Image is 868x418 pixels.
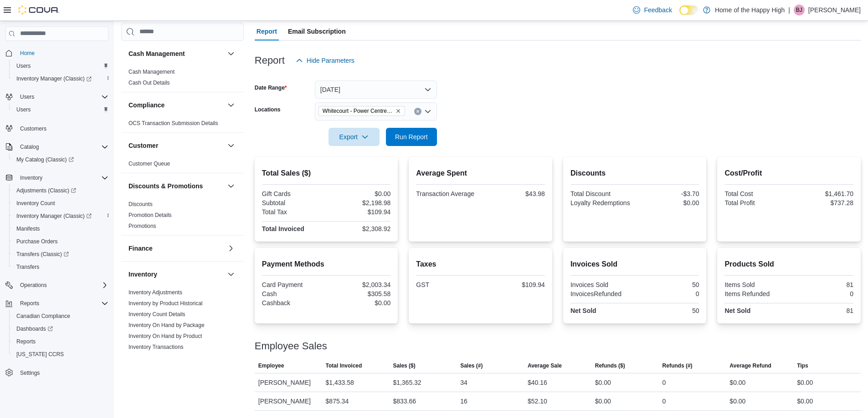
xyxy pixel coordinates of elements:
[128,212,172,218] a: Promotion Details
[13,223,108,234] span: Manifests
[16,280,108,291] span: Operations
[128,201,153,207] a: Discounts
[292,51,358,70] button: Hide Parameters
[791,307,853,314] div: 81
[797,362,808,369] span: Tips
[262,208,324,216] div: Total Tax
[128,101,164,110] h3: Compliance
[9,210,112,222] a: Inventory Manager (Classic)
[128,343,184,351] span: Inventory Transactions
[16,62,31,70] span: Users
[128,289,182,296] a: Inventory Adjustments
[13,262,43,272] a: Transfers
[9,235,112,248] button: Purchase Orders
[16,141,108,152] span: Catalog
[255,84,287,91] label: Date Range
[128,80,170,86] a: Cash Out Details
[128,300,203,307] span: Inventory by Product Historical
[9,261,112,273] button: Transfers
[16,212,92,220] span: Inventory Manager (Classic)
[257,22,277,40] span: Report
[796,5,802,15] span: BJ
[9,310,112,322] button: Canadian Compliance
[315,81,437,99] button: [DATE]
[20,300,39,307] span: Reports
[16,238,58,245] span: Purchase Orders
[16,298,43,309] button: Reports
[791,290,853,297] div: 0
[255,341,327,352] h3: Employee Sales
[13,73,108,84] span: Inventory Manager (Classic)
[9,222,112,235] button: Manifests
[16,338,36,345] span: Reports
[16,122,108,134] span: Customers
[2,279,112,292] button: Operations
[13,154,108,165] span: My Catalog (Classic)
[724,290,787,297] div: Items Refunded
[121,66,244,92] div: Cash Management
[18,5,59,15] img: Cova
[5,43,108,403] nav: Complex example
[570,259,699,270] h2: Invoices Sold
[637,290,699,297] div: 0
[16,91,38,102] button: Users
[13,198,59,209] a: Inventory Count
[637,281,699,288] div: 50
[262,290,324,297] div: Cash
[395,132,428,141] span: Run Report
[2,141,112,153] button: Catalog
[128,49,185,58] h3: Cash Management
[16,200,55,207] span: Inventory Count
[128,212,172,219] span: Promotion Details
[262,199,324,206] div: Subtotal
[128,244,224,253] button: Finance
[9,197,112,210] button: Inventory Count
[393,396,416,407] div: $833.66
[2,366,112,379] button: Settings
[16,47,108,59] span: Home
[724,199,787,206] div: Total Profit
[13,60,108,71] span: Users
[13,60,34,71] a: Users
[16,368,43,378] a: Settings
[644,5,672,15] span: Feedback
[808,5,861,15] p: [PERSON_NAME]
[16,75,92,82] span: Inventory Manager (Classic)
[528,377,547,388] div: $40.16
[416,190,478,197] div: Transaction Average
[128,68,175,76] span: Cash Management
[13,236,62,247] a: Purchase Orders
[393,377,421,388] div: $1,365.32
[663,362,693,369] span: Refunds (#)
[328,281,390,288] div: $2,003.34
[329,128,380,146] button: Export
[424,108,431,115] button: Open list of options
[595,362,625,369] span: Refunds ($)
[128,354,168,362] span: Package Details
[460,396,467,407] div: 16
[16,325,53,332] span: Dashboards
[13,323,108,334] span: Dashboards
[724,281,787,288] div: Items Sold
[328,225,390,232] div: $2,308.92
[386,128,437,146] button: Run Report
[262,281,324,288] div: Card Payment
[13,198,108,209] span: Inventory Count
[20,125,46,132] span: Customers
[16,312,70,320] span: Canadian Compliance
[262,168,391,179] h2: Total Sales ($)
[328,299,390,307] div: $0.00
[128,49,224,58] button: Cash Management
[13,185,108,196] span: Adjustments (Classic)
[128,69,175,75] a: Cash Management
[16,172,46,183] button: Inventory
[13,211,108,222] span: Inventory Manager (Classic)
[20,282,47,289] span: Operations
[121,199,244,235] div: Discounts & Promotions
[20,50,35,57] span: Home
[9,60,112,72] button: Users
[595,396,611,407] div: $0.00
[16,123,50,134] a: Customers
[13,262,108,272] span: Transfers
[20,369,40,377] span: Settings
